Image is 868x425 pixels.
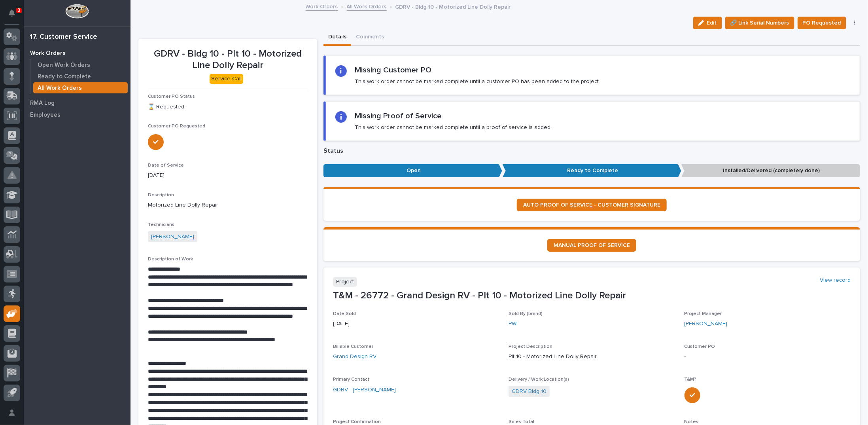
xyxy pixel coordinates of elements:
[306,2,338,11] a: Work Orders
[4,5,20,21] button: Notifications
[351,29,389,46] button: Comments
[355,111,442,121] h2: Missing Proof of Service
[333,353,376,361] a: Grand Design RV
[517,199,667,211] a: AUTO PROOF OF SERVICE - CUSTOMER SIGNATURE
[333,320,499,328] p: [DATE]
[38,73,91,80] p: Ready to Complete
[333,377,369,382] span: Primary Contact
[30,112,61,119] p: Employees
[820,277,851,284] a: View record
[323,164,502,177] p: Open
[685,320,728,328] a: [PERSON_NAME]
[148,124,205,129] span: Customer PO Requested
[210,74,243,84] div: Service Call
[798,17,846,29] button: PO Requested
[509,377,569,382] span: Delivery / Work Location(s)
[685,353,851,361] p: -
[509,419,534,424] span: Sales Total
[30,100,55,107] p: RMA Log
[693,17,722,29] button: Edit
[395,2,511,11] p: GDRV - Bldg 10 - Motorized Line Dolly Repair
[554,243,630,248] span: MANUAL PROOF OF SERVICE
[685,377,697,382] span: T&M?
[24,97,130,109] a: RMA Log
[509,320,518,328] a: PWI
[30,71,130,82] a: Ready to Complete
[323,29,351,46] button: Details
[148,103,308,111] p: ⌛ Requested
[333,311,356,316] span: Date Sold
[148,94,195,99] span: Customer PO Status
[730,18,789,28] span: 🔗 Link Serial Numbers
[333,290,851,302] p: T&M - 26772 - Grand Design RV - Plt 10 - Motorized Line Dolly Repair
[30,33,97,42] div: 17. Customer Service
[333,277,357,287] p: Project
[725,17,794,29] button: 🔗 Link Serial Numbers
[333,386,396,394] a: GDRV - [PERSON_NAME]
[148,201,308,209] p: Motorized Line Dolly Repair
[148,222,174,227] span: Technicians
[30,59,130,70] a: Open Work Orders
[355,124,552,131] p: This work order cannot be marked complete until a proof of service is added.
[38,62,90,69] p: Open Work Orders
[707,19,717,27] span: Edit
[148,171,308,180] p: [DATE]
[347,2,387,11] a: All Work Orders
[503,164,681,177] p: Ready to Complete
[30,50,66,57] p: Work Orders
[333,419,381,424] span: Project Confirmation
[681,164,860,177] p: Installed/Delivered (completely done)
[24,109,130,121] a: Employees
[38,85,82,92] p: All Work Orders
[148,257,193,262] span: Description of Work
[65,4,89,19] img: Workspace Logo
[512,387,547,396] a: GDRV Bldg 10
[685,419,699,424] span: Notes
[509,353,675,361] p: Plt 10 - Motorized Line Dolly Repair
[24,47,130,59] a: Work Orders
[547,239,636,252] a: MANUAL PROOF OF SERVICE
[803,18,841,28] span: PO Requested
[685,344,715,349] span: Customer PO
[323,147,860,155] p: Status
[509,344,552,349] span: Project Description
[151,233,194,241] a: [PERSON_NAME]
[523,202,660,208] span: AUTO PROOF OF SERVICE - CUSTOMER SIGNATURE
[685,311,722,316] span: Project Manager
[355,65,431,75] h2: Missing Customer PO
[148,193,174,197] span: Description
[148,163,184,168] span: Date of Service
[17,8,20,13] p: 3
[30,82,130,93] a: All Work Orders
[148,48,308,71] p: GDRV - Bldg 10 - Plt 10 - Motorized Line Dolly Repair
[355,78,600,85] p: This work order cannot be marked complete until a customer PO has been added to the project.
[509,311,543,316] span: Sold By (brand)
[333,344,373,349] span: Billable Customer
[10,9,20,22] div: Notifications3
